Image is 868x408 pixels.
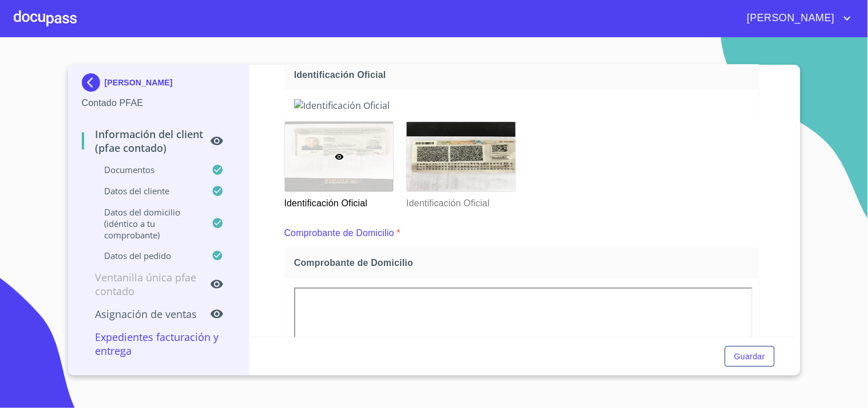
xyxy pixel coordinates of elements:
p: Datos del domicilio (idéntico a tu comprobante) [82,206,212,241]
p: Identificación Oficial [284,192,393,210]
span: [PERSON_NAME] [739,9,841,28]
p: [PERSON_NAME] [105,78,173,87]
p: Datos del cliente [82,185,212,197]
p: Ventanilla única PFAE contado [82,270,211,298]
p: Datos del pedido [82,250,212,261]
button: Guardar [725,346,774,367]
img: Identificación Oficial [294,99,750,112]
span: Comprobante de Domicilio [294,257,755,269]
p: Expedientes Facturación y Entrega [82,330,236,358]
button: account of current user [739,9,854,28]
img: Docupass spot blue [82,73,105,92]
p: Identificación Oficial [406,192,515,210]
div: [PERSON_NAME] [82,73,236,96]
img: Identificación Oficial [407,122,516,191]
span: Guardar [734,350,765,364]
p: Contado PFAE [82,96,236,110]
p: Comprobante de Domicilio [284,226,394,240]
p: Información del Client (PFAE contado) [82,127,211,155]
p: Documentos [82,164,212,175]
p: Asignación de Ventas [82,307,211,321]
span: Identificación Oficial [294,69,755,81]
